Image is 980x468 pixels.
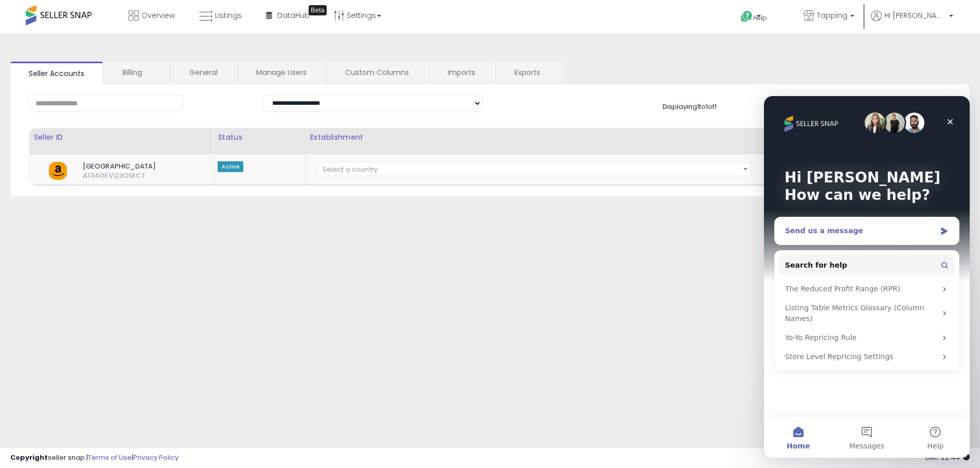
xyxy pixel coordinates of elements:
a: Hi [PERSON_NAME] [871,10,953,33]
div: Seller ID [33,132,209,143]
a: Privacy Policy [133,453,179,462]
a: Seller Accounts [10,62,103,84]
div: Tooltip anchor [309,5,327,15]
span: [GEOGRAPHIC_DATA] [75,162,190,171]
span: Active [218,161,243,172]
span: Listings [215,10,242,21]
a: Manage Users [238,62,325,83]
div: seller snap | | [10,453,179,463]
a: Exports [496,62,562,83]
span: Hi [PERSON_NAME] [884,10,946,21]
a: General [171,62,236,83]
div: Status [218,132,301,143]
a: Terms of Use [88,453,132,462]
span: Select a country [323,164,378,174]
iframe: Intercom live chat [764,96,970,458]
a: Imports [429,62,494,83]
span: Overview [141,10,175,21]
img: amazon.png [49,162,67,180]
span: DataHub [277,10,310,21]
span: Help [753,13,767,22]
strong: Copyright [10,453,48,462]
a: Help [733,3,787,33]
div: Establishment [310,132,762,143]
i: Get Help [740,10,753,23]
span: Tapping [817,10,847,21]
a: Custom Columns [327,62,427,83]
a: Billing [104,62,169,83]
span: Displaying 1 to 1 of 1 [663,102,717,111]
span: A134OEVQ3I2MCT [75,171,94,180]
